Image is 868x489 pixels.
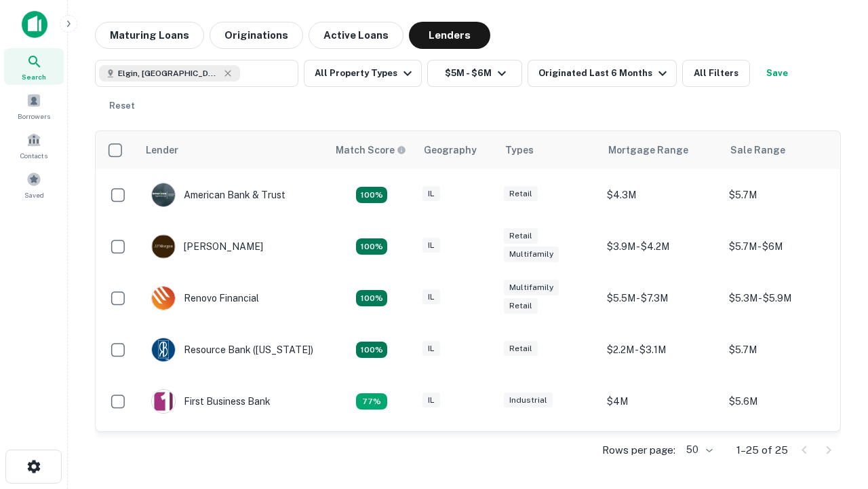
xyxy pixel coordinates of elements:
div: Matching Properties: 4, hasApolloMatch: undefined [356,290,387,306]
th: Mortgage Range [600,131,722,169]
td: $3.9M - $4.2M [600,221,722,272]
span: Saved [24,189,44,200]
div: Multifamily [504,247,559,262]
iframe: Chat Widget [800,337,868,402]
td: $5.7M [722,324,844,376]
div: Originated Last 6 Months [538,65,671,81]
div: Geography [424,142,477,158]
td: $5.5M - $7.3M [600,272,722,324]
span: Borrowers [18,111,50,122]
td: $5.1M [722,427,844,479]
div: Matching Properties: 4, hasApolloMatch: undefined [356,342,387,358]
div: IL [422,341,440,357]
button: $5M - $6M [427,60,522,87]
div: IL [422,186,440,202]
button: Originations [210,22,303,49]
span: Contacts [20,150,47,161]
td: $2.2M - $3.1M [600,324,722,376]
div: Retail [504,298,538,314]
button: All Property Types [304,60,422,87]
div: 50 [681,440,715,460]
button: Originated Last 6 Months [528,60,677,87]
div: Resource Bank ([US_STATE]) [151,338,313,362]
div: Renovo Financial [151,286,259,310]
img: picture [152,287,175,310]
div: Matching Properties: 3, hasApolloMatch: undefined [356,393,387,410]
div: IL [422,289,440,305]
div: Multifamily [504,280,559,295]
button: Lenders [409,22,490,49]
button: Reset [100,92,144,120]
button: Active Loans [309,22,403,49]
th: Geography [416,131,497,169]
span: Search [22,71,46,82]
td: $5.6M [722,376,844,427]
div: American Bank & Trust [151,183,285,207]
img: picture [152,235,175,258]
th: Types [497,131,600,169]
div: Capitalize uses an advanced AI algorithm to match your search with the best lender. The match sco... [336,143,406,158]
img: picture [152,338,175,361]
div: Lender [146,142,178,158]
div: Retail [504,341,538,357]
td: $4M [600,376,722,427]
div: Types [505,142,534,158]
th: Lender [138,131,328,169]
div: Matching Properties: 7, hasApolloMatch: undefined [356,187,387,203]
td: $5.7M [722,169,844,221]
div: [PERSON_NAME] [151,234,263,259]
p: Rows per page: [602,442,675,458]
div: Sale Range [730,142,785,158]
img: capitalize-icon.png [22,11,47,38]
td: $3.1M [600,427,722,479]
td: $5.3M - $5.9M [722,272,844,324]
div: Industrial [504,393,553,408]
img: picture [152,390,175,413]
a: Borrowers [4,88,64,124]
a: Saved [4,166,64,203]
td: $4.3M [600,169,722,221]
button: Save your search to get updates of matches that match your search criteria. [755,60,799,87]
div: Retail [504,228,538,244]
th: Capitalize uses an advanced AI algorithm to match your search with the best lender. The match sco... [328,131,416,169]
p: 1–25 of 25 [736,442,788,458]
div: First Business Bank [151,389,271,414]
button: Maturing Loans [95,22,204,49]
img: picture [152,183,175,206]
button: All Filters [682,60,750,87]
div: Mortgage Range [608,142,688,158]
div: Matching Properties: 4, hasApolloMatch: undefined [356,238,387,255]
div: IL [422,393,440,408]
a: Search [4,48,64,85]
div: Retail [504,186,538,202]
td: $5.7M - $6M [722,221,844,272]
span: Elgin, [GEOGRAPHIC_DATA], [GEOGRAPHIC_DATA] [118,67,220,79]
a: Contacts [4,127,64,164]
div: IL [422,238,440,253]
h6: Match Score [336,143,403,158]
th: Sale Range [722,131,844,169]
